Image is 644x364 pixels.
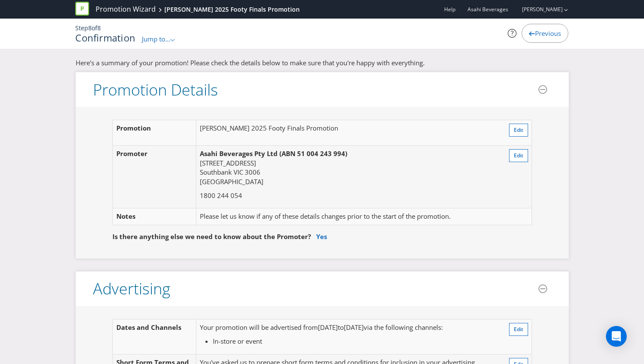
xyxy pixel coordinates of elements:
[92,24,97,32] span: of
[514,326,523,333] span: Edit
[606,326,627,347] div: Open Intercom Messenger
[196,120,495,146] td: [PERSON_NAME] 2025 Footy Finals Promotion
[196,208,495,225] td: Please let us know if any of these details changes prior to the start of the promotion.
[513,6,563,13] a: [PERSON_NAME]
[200,191,492,200] p: 1800 244 054
[96,4,156,14] a: Promotion Wizard
[164,5,300,14] div: [PERSON_NAME] 2025 Footy Finals Promotion
[509,323,528,336] button: Edit
[116,149,147,158] span: Promoter
[514,152,523,159] span: Edit
[234,168,243,176] span: VIC
[444,6,455,13] a: Help
[93,81,218,99] h3: Promotion Details
[318,323,338,332] span: [DATE]
[142,35,170,43] span: Jump to...
[316,232,327,241] a: Yes
[112,120,196,146] td: Promotion
[509,149,528,162] button: Edit
[93,280,170,297] h3: Advertising
[76,58,569,67] p: Here's a summary of your promotion! Please check the details below to make sure that you're happy...
[279,149,347,158] span: (ABN 51 004 243 994)
[213,337,262,345] span: In-store or event
[509,124,528,137] button: Edit
[344,323,364,332] span: [DATE]
[97,24,101,32] span: 8
[514,126,523,134] span: Edit
[200,168,232,176] span: Southbank
[245,168,260,176] span: 3006
[88,24,92,32] span: 8
[75,24,88,32] span: Step
[200,323,318,332] span: Your promotion will be advertised from
[200,149,278,158] span: Asahi Beverages Pty Ltd
[338,323,344,332] span: to
[112,232,311,241] span: Is there anything else we need to know about the Promoter?
[364,323,443,332] span: via the following channels:
[112,319,196,354] td: Dates and Channels
[75,32,135,43] h1: Confirmation
[468,6,508,13] span: Asahi Beverages
[112,208,196,225] td: Notes
[200,177,263,186] span: [GEOGRAPHIC_DATA]
[200,159,256,167] span: [STREET_ADDRESS]
[535,29,561,38] span: Previous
